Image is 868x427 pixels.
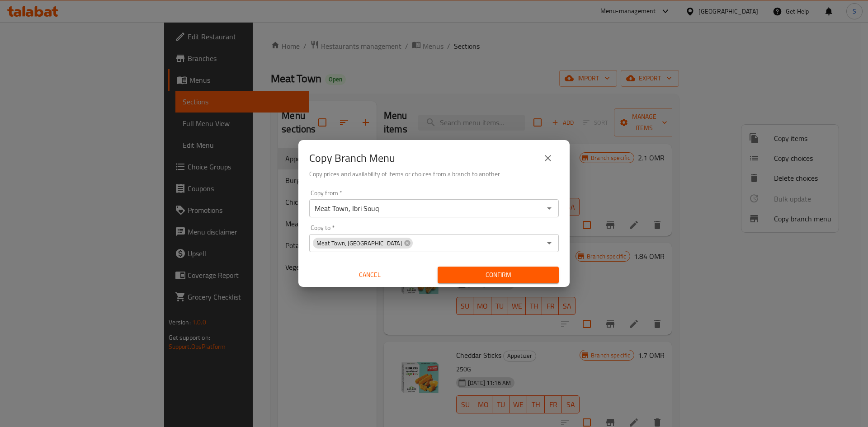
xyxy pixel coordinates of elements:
[438,267,559,283] button: Confirm
[309,169,559,179] h6: Copy prices and availability of items or choices from a branch to another
[543,202,556,215] button: Open
[537,147,559,169] button: close
[543,237,556,249] button: Open
[309,267,430,283] button: Cancel
[313,239,406,248] span: Meat Town, [GEOGRAPHIC_DATA]
[313,269,427,281] span: Cancel
[445,269,552,281] span: Confirm
[309,151,395,165] h2: Copy Branch Menu
[313,238,413,249] div: Meat Town, [GEOGRAPHIC_DATA]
